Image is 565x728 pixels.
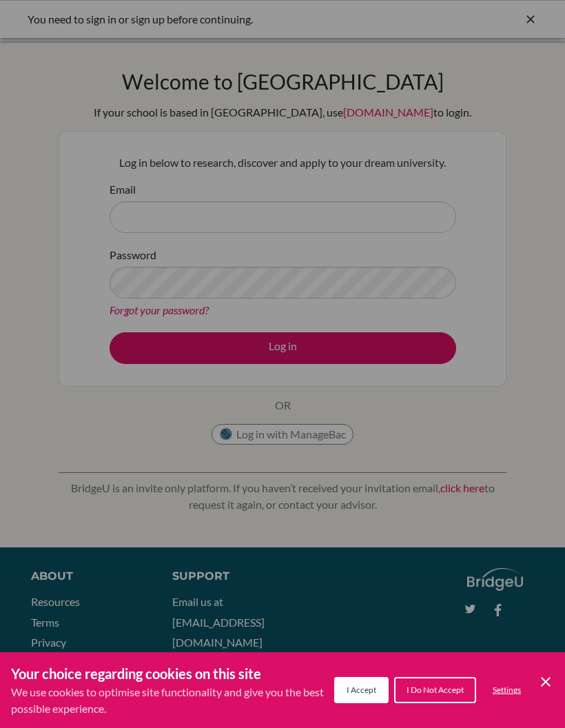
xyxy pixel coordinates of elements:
[537,674,554,690] button: Save and close
[482,678,532,702] button: Settings
[11,663,334,684] h3: Your choice regarding cookies on this site
[493,685,521,695] span: Settings
[347,685,376,695] span: I Accept
[394,677,476,703] button: I Do Not Accept
[334,677,389,703] button: I Accept
[11,684,334,717] p: We use cookies to optimise site functionality and give you the best possible experience.
[407,685,464,695] span: I Do Not Accept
